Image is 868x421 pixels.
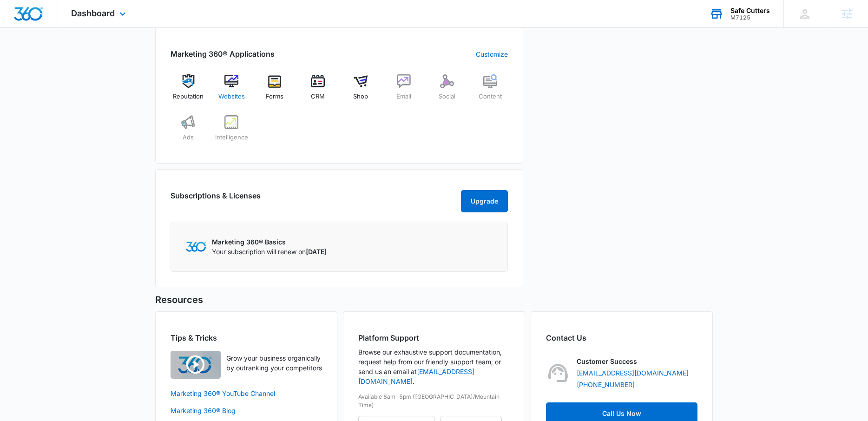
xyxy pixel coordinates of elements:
span: CRM [311,92,325,101]
p: Browse our exhaustive support documentation, request help from our friendly support team, or send... [358,347,510,386]
a: Marketing 360® Blog [171,406,322,415]
img: Quick Overview Video [171,351,221,379]
img: Customer Success [546,361,570,385]
a: Reputation [171,74,206,108]
h2: Marketing 360® Applications [171,48,275,59]
h2: Subscriptions & Licenses [171,190,261,209]
p: Customer Success [577,356,637,366]
h2: Contact Us [546,332,697,343]
span: Email [396,92,411,101]
a: Marketing 360® YouTube Channel [171,388,322,398]
a: Forms [257,74,293,108]
span: [DATE] [306,248,327,256]
img: Marketing 360 Logo [186,242,206,251]
button: Upgrade [461,190,508,212]
div: account name [730,7,770,14]
a: CRM [300,74,335,108]
a: Intelligence [214,115,250,149]
h5: Resources [155,293,713,307]
span: Content [479,92,502,101]
a: Shop [343,74,379,108]
p: Grow your business organically by outranking your competitors [226,353,322,373]
a: Ads [171,115,206,149]
a: Websites [214,74,250,108]
h2: Platform Support [358,332,510,343]
a: Social [429,74,465,108]
a: [EMAIL_ADDRESS][DOMAIN_NAME] [577,368,689,378]
span: Intelligence [215,133,248,142]
span: Ads [183,133,194,142]
h2: Tips & Tricks [171,332,322,343]
a: Customize [476,49,508,59]
p: Marketing 360® Basics [212,237,327,247]
a: [PHONE_NUMBER] [577,380,635,389]
p: Available 8am-5pm ([GEOGRAPHIC_DATA]/Mountain Time) [358,393,510,409]
span: Forms [266,92,283,101]
div: account id [730,14,770,21]
span: Shop [353,92,368,101]
span: Websites [218,92,245,101]
span: Dashboard [71,8,115,18]
a: Email [386,74,422,108]
span: Reputation [173,92,204,101]
span: Social [439,92,455,101]
a: Content [472,74,508,108]
p: Your subscription will renew on [212,247,327,257]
